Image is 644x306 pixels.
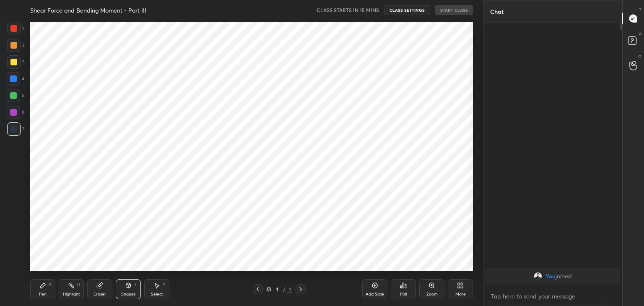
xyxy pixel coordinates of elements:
[30,6,146,14] h4: Shear Force and Bending Moment - Part III
[639,30,641,36] p: D
[545,273,556,280] span: You
[483,0,510,23] p: Chat
[455,292,466,296] div: More
[273,287,281,292] div: 1
[426,292,438,296] div: Zoom
[7,106,24,119] div: 6
[163,283,166,287] div: S
[63,292,80,296] div: Highlight
[366,292,384,296] div: Add Slide
[283,287,286,292] div: /
[77,283,80,287] div: H
[7,55,24,69] div: 3
[7,122,24,136] div: 7
[534,272,542,280] img: a90b112ffddb41d1843043b4965b2635.jpg
[483,266,622,286] div: grid
[7,72,24,86] div: 4
[49,283,52,287] div: P
[121,292,135,296] div: Shapes
[93,292,106,296] div: Eraser
[135,283,137,287] div: L
[7,89,24,102] div: 5
[7,22,24,35] div: 1
[638,54,641,60] p: G
[400,292,407,296] div: Poll
[151,292,163,296] div: Select
[639,7,641,13] p: T
[39,292,47,296] div: Pen
[317,6,379,14] h5: CLASS STARTS IN 15 MINS
[287,285,292,293] div: 1
[7,39,24,52] div: 2
[556,273,572,280] span: joined
[384,5,430,15] button: CLASS SETTINGS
